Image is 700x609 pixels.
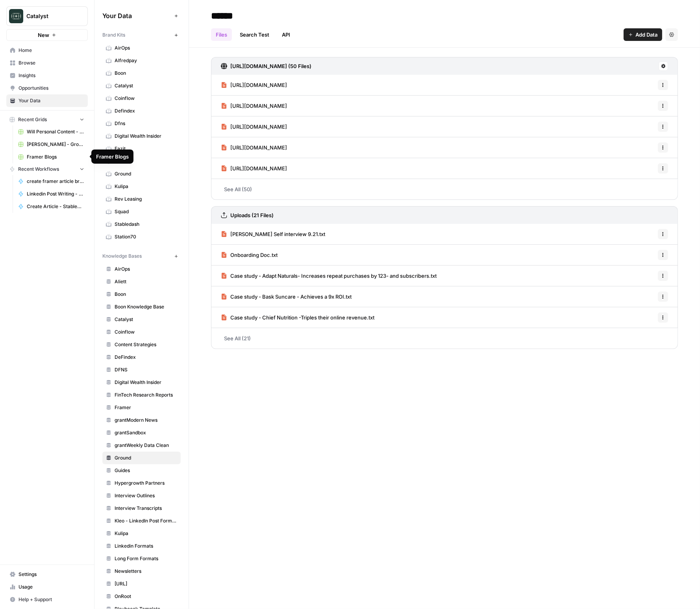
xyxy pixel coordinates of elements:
a: grantWeekly Data Clean [102,439,181,452]
a: [PERSON_NAME] Self interview 9.21.txt [221,224,325,244]
span: Aliett [115,278,177,285]
span: Squad [115,208,177,215]
a: Framer Blogs [15,151,88,163]
a: Settings [6,568,88,581]
span: Case study - Bask Suncare - Achieves a 9x ROI.txt [230,293,352,301]
span: Will Personal Content - [DATE] [27,128,84,135]
a: Defindex [102,105,181,117]
span: Settings [19,571,84,578]
a: API [277,28,295,41]
span: [URL][DOMAIN_NAME] [230,102,287,110]
span: Content Strategies [115,341,177,348]
span: Browse [19,59,84,66]
a: Ground [102,168,181,180]
span: Linkedin Formats [115,543,177,550]
a: See All (50) [211,179,678,199]
a: Opportunities [6,82,88,94]
span: grantWeekly Data Clean [115,442,177,449]
a: Framer [102,155,181,168]
a: Linkedin Post Writing - [DATE] [15,188,88,200]
a: grantModern News [102,414,181,426]
a: [PERSON_NAME] - Ground Content - [DATE] [15,138,88,151]
a: Station70 [102,231,181,243]
a: Catalyst [102,79,181,92]
a: Kulipa [102,527,181,540]
a: Case study - Adapt Naturals- Increases repeat purchases by 123- and subscribers.txt [221,266,437,286]
a: Linkedin Formats [102,540,181,552]
span: Framer [115,158,177,165]
span: [PERSON_NAME] Self interview 9.21.txt [230,230,325,238]
a: Rev Leasing [102,193,181,205]
span: Catalyst [26,12,74,20]
span: Knowledge Bases [102,253,142,260]
span: DeFindex [115,354,177,361]
span: [URL] [115,580,177,587]
span: Boon Knowledge Base [115,303,177,310]
span: Fazit [115,145,177,152]
a: [URL][DOMAIN_NAME] [221,96,287,116]
a: Will Personal Content - [DATE] [15,125,88,138]
span: Interview Transcripts [115,505,177,512]
span: Insights [19,72,84,79]
span: Alfredpay [115,57,177,64]
span: [URL][DOMAIN_NAME] [230,123,287,131]
a: Aliett [102,275,181,288]
a: [URL] [102,578,181,590]
span: Kleo - LinkedIn Post Formats [115,517,177,524]
a: Boon Knowledge Base [102,301,181,313]
span: Dfns [115,120,177,127]
span: Onboarding Doc.txt [230,251,278,259]
a: [URL][DOMAIN_NAME] [221,116,287,137]
span: Hypergrowth Partners [115,480,177,487]
span: create framer article briefs [27,178,84,185]
a: Interview Outlines [102,489,181,502]
a: [URL][DOMAIN_NAME] [221,137,287,158]
a: Onboarding Doc.txt [221,245,278,265]
span: New [38,31,49,39]
h3: Uploads (21 Files) [230,211,274,219]
span: OnRoot [115,593,177,600]
span: Recent Grids [18,116,47,123]
span: Catalyst [115,316,177,323]
img: Catalyst Logo [9,9,23,23]
span: AirOps [115,266,177,273]
button: New [6,29,88,41]
a: Guides [102,464,181,477]
span: Kulipa [115,183,177,190]
a: Search Test [235,28,274,41]
a: AirOps [102,263,181,275]
a: Newsletters [102,565,181,578]
a: Boon [102,67,181,79]
span: Brand Kits [102,31,125,39]
span: Framer Blogs [27,153,84,161]
a: Create Article - StableDash [15,200,88,213]
a: [URL][DOMAIN_NAME] [221,158,287,179]
span: Home [19,47,84,54]
a: DFNS [102,364,181,376]
a: Digital Wealth Insider [102,130,181,142]
a: Your Data [6,94,88,107]
a: Interview Transcripts [102,502,181,515]
a: Squad [102,205,181,218]
span: AirOps [115,44,177,52]
span: Help + Support [19,596,84,603]
span: Case study - Chief Nutrition -Triples their online revenue.txt [230,314,374,321]
span: Guides [115,467,177,474]
span: Stabledash [115,221,177,228]
a: See All (21) [211,328,678,349]
a: Browse [6,57,88,69]
span: Kulipa [115,530,177,537]
a: Case study - Chief Nutrition -Triples their online revenue.txt [221,307,374,328]
a: create framer article briefs [15,175,88,188]
a: grantSandbox [102,426,181,439]
span: Ground [115,170,177,177]
a: Home [6,44,88,57]
span: Add Data [635,31,657,39]
span: grantModern News [115,417,177,424]
span: Opportunities [19,85,84,92]
span: Rev Leasing [115,196,177,203]
a: Files [211,28,232,41]
button: Help + Support [6,593,88,606]
span: Coinflow [115,95,177,102]
span: Linkedin Post Writing - [DATE] [27,190,84,197]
